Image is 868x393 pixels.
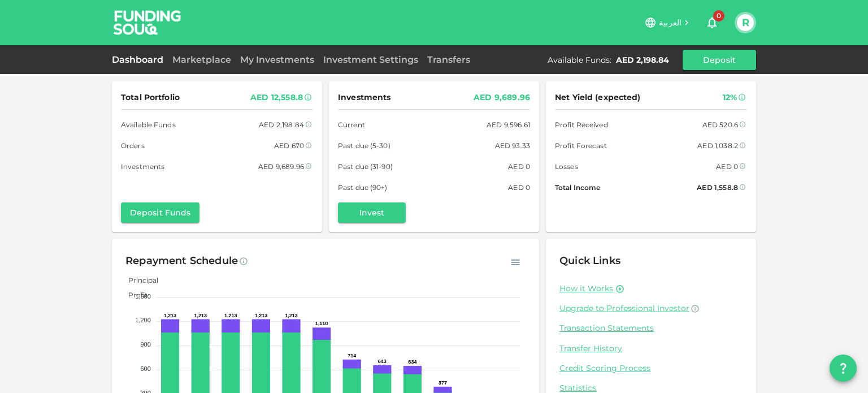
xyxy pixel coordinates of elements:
div: AED 0 [716,161,738,172]
span: Investments [121,161,164,172]
button: question [830,355,857,382]
span: Total Portfolio [121,90,180,105]
span: العربية [659,18,682,28]
a: Transfers [423,54,475,65]
button: 0 [701,11,723,34]
span: Upgrade to Professional Investor [559,303,689,313]
div: AED 2,198.84 [259,119,304,131]
div: AED 1,558.8 [697,182,738,193]
a: My Investments [236,54,319,65]
span: Total Income [555,182,600,193]
span: Orders [121,140,145,152]
div: AED 93.33 [495,140,530,152]
span: Profit [120,291,147,299]
span: Available Funds [121,119,176,131]
tspan: 1,200 [135,317,151,323]
span: Past due (90+) [338,182,388,193]
div: AED 520.6 [702,119,738,131]
a: How it Works [559,283,613,294]
a: Marketplace [168,54,236,65]
div: AED 0 [508,182,530,193]
div: AED 670 [274,140,304,152]
span: Losses [555,161,578,172]
tspan: 1,500 [135,293,151,300]
div: AED 1,038.2 [697,140,738,152]
a: Credit Scoring Process [559,363,743,374]
a: Transaction Statements [559,323,743,334]
button: R [737,14,754,31]
span: Current [338,119,365,131]
tspan: 600 [140,365,150,372]
a: Dashboard [112,54,168,65]
a: Upgrade to Professional Investor [559,303,743,314]
span: Principal [120,276,158,284]
span: Quick Links [559,254,620,267]
span: Profit Received [555,119,608,131]
button: Invest [338,202,406,223]
span: Investments [338,90,390,105]
span: Net Yield (expected) [555,90,641,105]
div: Repayment Schedule [125,252,238,270]
div: Available Funds : [548,54,611,66]
a: Investment Settings [319,54,423,65]
div: AED 9,596.61 [487,119,530,131]
a: Transfer History [559,343,743,354]
span: Past due (5-30) [338,140,390,152]
span: 0 [713,10,724,21]
div: 12% [723,90,737,105]
button: Deposit Funds [121,202,199,223]
div: AED 9,689.96 [474,90,530,105]
div: AED 12,558.8 [250,90,303,105]
tspan: 900 [140,341,150,348]
div: AED 9,689.96 [258,161,304,172]
span: Past due (31-90) [338,161,393,172]
div: AED 2,198.84 [616,54,669,66]
span: Profit Forecast [555,140,607,152]
div: AED 0 [508,161,530,172]
button: Deposit [683,50,756,70]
